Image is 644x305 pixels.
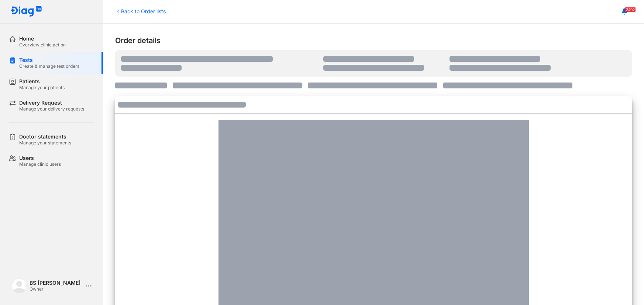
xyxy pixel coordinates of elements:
[30,280,83,286] div: BS [PERSON_NAME]
[19,85,65,91] div: Manage your patients
[115,35,632,46] div: Order details
[115,7,166,15] div: Back to Order lists
[19,78,65,85] div: Patients
[19,35,66,42] div: Home
[12,278,27,293] img: logo
[19,57,79,63] div: Tests
[19,140,71,146] div: Manage your statements
[30,286,83,292] div: Owner
[19,161,61,167] div: Manage clinic users
[19,42,66,48] div: Overview clinic action
[19,63,79,69] div: Create & manage test orders
[10,6,42,17] img: logo
[19,106,84,112] div: Manage your delivery requests
[19,155,61,161] div: Users
[19,133,71,140] div: Doctor statements
[625,7,636,12] span: 2402
[19,99,84,106] div: Delivery Request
